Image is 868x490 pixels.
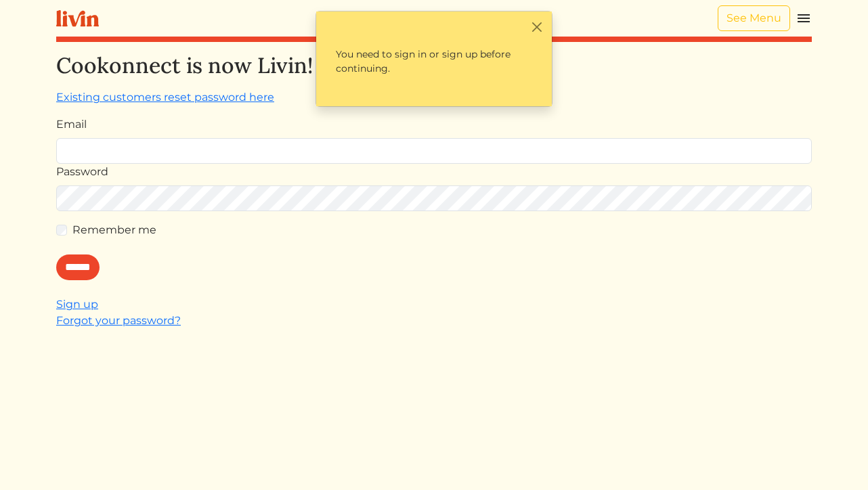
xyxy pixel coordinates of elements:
img: menu_hamburger-cb6d353cf0ecd9f46ceae1c99ecbeb4a00e71ca567a856bd81f57e9d8c17bb26.svg [796,10,812,26]
h2: Cookonnect is now Livin! [56,53,812,79]
a: See Menu [718,5,790,31]
a: Sign up [56,298,98,311]
img: livin-logo-a0d97d1a881af30f6274990eb6222085a2533c92bbd1e4f22c21b4f0d0e3210c.svg [56,10,99,27]
label: Password [56,164,108,180]
a: Existing customers reset password here [56,91,274,104]
a: Forgot your password? [56,314,181,327]
p: You need to sign in or sign up before continuing. [324,36,544,87]
label: Remember me [72,222,156,238]
label: Email [56,116,87,133]
button: Close [529,20,544,34]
